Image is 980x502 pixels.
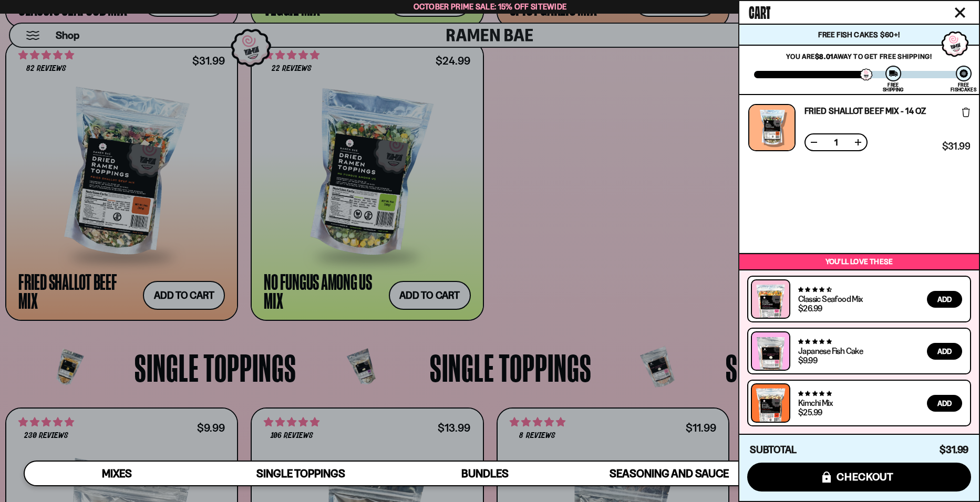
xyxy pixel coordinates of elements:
[837,471,894,483] span: checkout
[25,462,209,485] a: Mixes
[940,444,968,456] span: $31.99
[102,467,132,480] span: Mixes
[937,296,952,303] span: Add
[414,2,567,12] span: October Prime Sale: 15% off Sitewide
[952,5,968,20] button: Close cart
[815,52,833,60] strong: $8.01
[798,356,817,364] div: $9.99
[937,348,952,355] span: Add
[754,52,964,60] p: You are away to get Free Shipping!
[798,390,831,397] span: 4.76 stars
[798,408,822,416] div: $25.99
[927,291,962,308] button: Add
[750,445,797,455] h4: Subtotal
[742,257,976,267] p: You’ll love these
[927,343,962,360] button: Add
[256,467,345,480] span: Single Toppings
[951,82,976,92] div: Free Fishcakes
[883,82,903,92] div: Free Shipping
[610,467,729,480] span: Seasoning and Sauce
[828,138,844,147] span: 1
[461,467,509,480] span: Bundles
[927,395,962,412] button: Add
[942,142,970,151] span: $31.99
[804,107,926,115] a: Fried Shallot Beef Mix - 14 OZ
[577,462,761,485] a: Seasoning and Sauce
[798,304,822,312] div: $26.99
[747,463,971,491] button: checkout
[393,462,577,485] a: Bundles
[798,398,832,408] a: Kimchi Mix
[798,286,831,293] span: 4.68 stars
[798,346,863,356] a: Japanese Fish Cake
[937,400,952,407] span: Add
[798,294,863,304] a: Classic Seafood Mix
[798,338,831,345] span: 4.77 stars
[209,462,393,485] a: Single Toppings
[749,1,770,22] span: Cart
[818,30,900,39] span: Free Fish Cakes $60+!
